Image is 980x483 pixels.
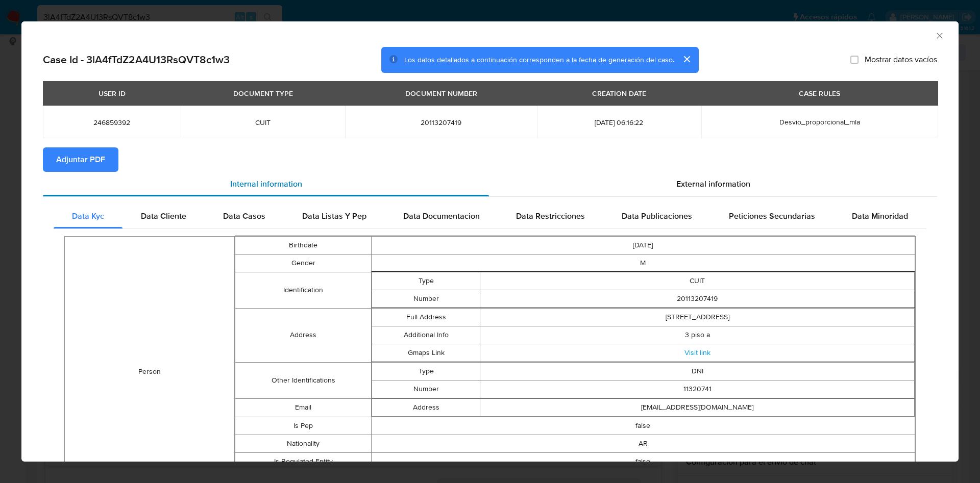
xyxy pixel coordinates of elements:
td: false [371,417,915,435]
button: Adjuntar PDF [43,147,118,172]
td: Gender [235,254,371,272]
td: Type [372,362,480,380]
td: Birthdate [235,236,371,254]
td: Identification [235,272,371,308]
span: Data Minoridad [852,210,908,222]
span: Data Cliente [141,210,186,222]
td: Gmaps Link [372,344,480,362]
span: Desvio_proporcional_mla [779,117,860,127]
a: Visit link [684,347,710,358]
td: Type [372,272,480,290]
td: Is Regulated Entity [235,452,371,470]
td: Full Address [372,308,480,326]
div: DOCUMENT NUMBER [399,85,483,102]
span: [DATE] 06:16:22 [549,118,689,127]
td: Address [235,308,371,362]
td: CUIT [480,272,915,290]
td: false [371,452,915,470]
td: Is Pep [235,417,371,435]
div: Detailed info [43,172,937,196]
td: 11320741 [480,380,915,398]
span: Data Publicaciones [622,210,692,222]
td: Other Identifications [235,362,371,398]
td: 3 piso a [480,326,915,344]
td: Number [372,380,480,398]
span: Data Casos [223,210,265,222]
span: 20113207419 [357,118,525,127]
div: DOCUMENT TYPE [227,85,299,102]
div: CREATION DATE [586,85,652,102]
button: Cerrar ventana [935,31,944,40]
span: 246859392 [55,118,168,127]
div: CASE RULES [793,85,846,102]
span: Peticiones Secundarias [729,210,815,222]
td: 20113207419 [480,290,915,308]
input: Mostrar datos vacíos [850,56,859,64]
span: Data Kyc [72,210,104,222]
span: Adjuntar PDF [56,148,105,171]
button: cerrar [674,47,699,71]
h2: Case Id - 3lA4fTdZ2A4U13RsQVT8c1w3 [43,53,230,66]
div: closure-recommendation-modal [21,21,959,462]
td: Email [235,398,371,417]
span: Internal information [230,178,302,190]
td: Additional Info [372,326,480,344]
span: CUIT [193,118,333,127]
td: AR [371,435,915,452]
td: [DATE] [371,236,915,254]
span: Data Documentacion [403,210,480,222]
td: [STREET_ADDRESS] [480,308,915,326]
span: Los datos detallados a continuación corresponden a la fecha de generación del caso. [404,55,674,65]
span: Data Restricciones [516,210,585,222]
td: M [371,254,915,272]
td: [EMAIL_ADDRESS][DOMAIN_NAME] [480,398,915,416]
td: Address [372,398,480,416]
td: Number [372,290,480,308]
span: Mostrar datos vacíos [865,55,937,65]
div: Detailed internal info [54,204,926,228]
div: USER ID [92,85,132,102]
td: DNI [480,362,915,380]
span: External information [676,178,750,190]
span: Data Listas Y Pep [302,210,366,222]
td: Nationality [235,435,371,452]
